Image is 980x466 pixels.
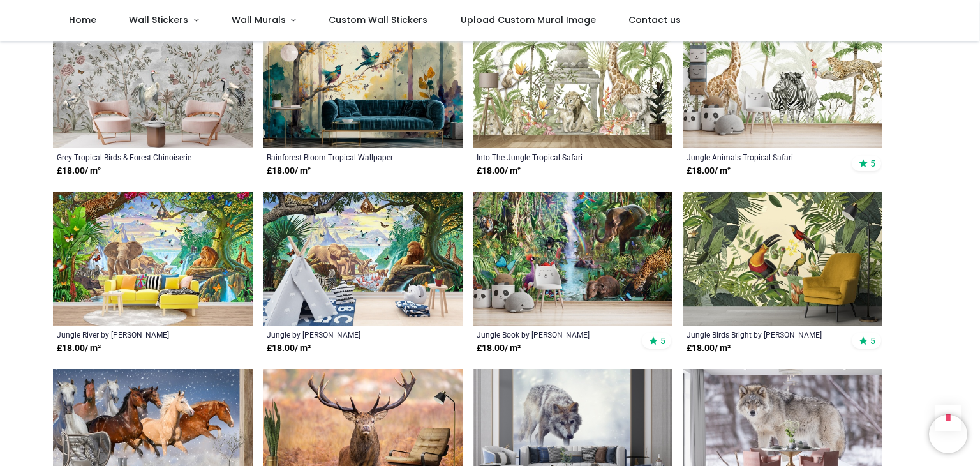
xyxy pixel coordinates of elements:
[687,152,840,162] a: Jungle Animals Tropical Safari
[477,329,630,340] a: Jungle Book by [PERSON_NAME]
[477,342,521,355] strong: £ 18.00 / m²
[267,342,311,355] strong: £ 18.00 / m²
[461,13,596,26] span: Upload Custom Mural Image
[267,329,420,340] a: Jungle by [PERSON_NAME]
[660,335,665,347] span: 5
[477,152,630,162] a: Into The Jungle Tropical Safari
[473,192,672,326] img: Jungle Book Wall Mural by David Penfound
[69,13,96,26] span: Home
[57,342,101,355] strong: £ 18.00 / m²
[232,13,286,26] span: Wall Murals
[57,165,101,177] strong: £ 18.00 / m²
[53,14,253,148] img: Grey Tropical Birds & Forest Chinoiserie Wall Mural Wallpaper
[683,192,882,326] img: Jungle Birds Bright Wall Mural by Andrea Haase
[628,13,681,26] span: Contact us
[263,192,463,326] img: Jungle Wall Mural by Steve Crisp
[267,165,311,177] strong: £ 18.00 / m²
[929,415,967,453] iframe: Brevo live chat
[687,342,731,355] strong: £ 18.00 / m²
[870,158,875,169] span: 5
[57,329,211,340] a: Jungle River by [PERSON_NAME]
[687,329,840,340] a: Jungle Birds Bright by [PERSON_NAME]
[267,152,420,162] a: Rainforest Bloom Tropical Wallpaper
[687,165,731,177] strong: £ 18.00 / m²
[329,13,427,26] span: Custom Wall Stickers
[477,165,521,177] strong: £ 18.00 / m²
[473,14,672,148] img: Into The Jungle Tropical Safari Wall Mural
[129,13,188,26] span: Wall Stickers
[683,14,882,148] img: Jungle Animals Tropical Safari Wall Mural
[53,192,253,326] img: Jungle River Wall Mural by Steve Crisp
[870,335,875,347] span: 5
[263,14,463,148] img: Rainforest Bloom Tropical Wall Mural Wallpaper
[57,152,211,162] a: Grey Tropical Birds & Forest Chinoiserie Wallpaper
